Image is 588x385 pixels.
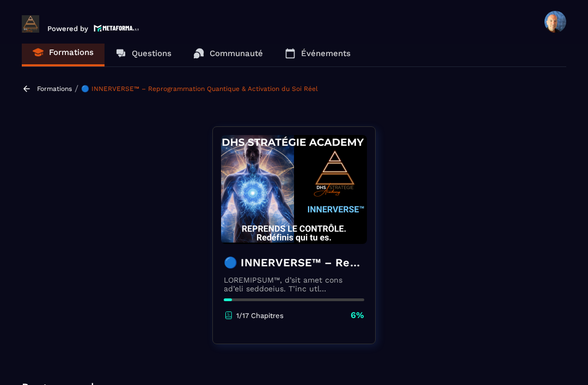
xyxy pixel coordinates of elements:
img: banner [221,135,367,244]
a: 🔵 INNERVERSE™ – Reprogrammation Quantique & Activation du Soi Réel [81,85,318,93]
p: 6% [351,309,364,321]
h4: 🔵 INNERVERSE™ – Reprogrammation Quantique & Activation du Soi Réel [224,255,364,270]
p: Événements [301,48,351,58]
img: logo-branding [22,15,39,33]
span: / [75,83,78,94]
p: Questions [132,48,171,58]
a: Communauté [182,40,274,66]
a: Événements [274,40,362,66]
p: Powered by [47,25,88,33]
p: Communauté [210,48,263,58]
a: Questions [105,40,182,66]
a: Formations [22,40,105,66]
a: Formations [37,85,72,93]
img: logo [94,23,139,33]
p: 1/17 Chapitres [236,311,284,320]
p: LOREMIPSUM™, d’sit amet cons ad’eli seddoeius. T’inc utl etdolorema aliquaeni ad minimveniamqui n... [224,276,364,293]
p: Formations [49,47,94,57]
